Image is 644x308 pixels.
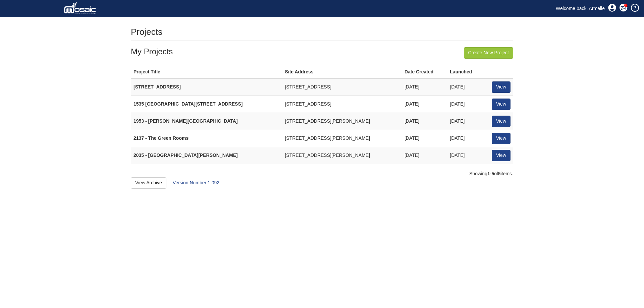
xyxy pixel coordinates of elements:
[282,66,402,78] th: Site Address
[447,113,484,130] td: [DATE]
[498,171,501,176] b: 5
[447,66,484,78] th: Launched
[282,130,402,147] td: [STREET_ADDRESS][PERSON_NAME]
[133,135,189,141] strong: 2137 - The Green Rooms
[402,96,447,113] td: [DATE]
[131,171,513,177] div: Showing of items.
[402,147,447,164] td: [DATE]
[173,180,219,185] a: Version Number 1.092
[131,66,282,78] th: Project Title
[131,47,513,56] h3: My Projects
[492,116,511,127] a: View
[464,47,513,59] a: Create New Project
[492,99,511,110] a: View
[402,113,447,130] td: [DATE]
[131,177,166,189] a: View Archive
[447,130,484,147] td: [DATE]
[131,27,162,37] h1: Projects
[447,147,484,164] td: [DATE]
[492,133,511,144] a: View
[133,152,238,158] strong: 2035 - [GEOGRAPHIC_DATA][PERSON_NAME]
[402,78,447,96] td: [DATE]
[282,78,402,96] td: [STREET_ADDRESS]
[447,96,484,113] td: [DATE]
[133,101,243,107] strong: 1535 [GEOGRAPHIC_DATA][STREET_ADDRESS]
[402,66,447,78] th: Date Created
[133,118,238,124] strong: 1953 - [PERSON_NAME][GEOGRAPHIC_DATA]
[133,84,181,89] strong: [STREET_ADDRESS]
[402,130,447,147] td: [DATE]
[282,113,402,130] td: [STREET_ADDRESS][PERSON_NAME]
[282,96,402,113] td: [STREET_ADDRESS]
[492,150,511,161] a: View
[282,147,402,164] td: [STREET_ADDRESS][PERSON_NAME]
[492,81,511,93] a: View
[64,2,98,15] img: logo_white.png
[487,171,494,176] b: 1-5
[447,78,484,96] td: [DATE]
[551,3,610,13] a: Welcome back, Armelle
